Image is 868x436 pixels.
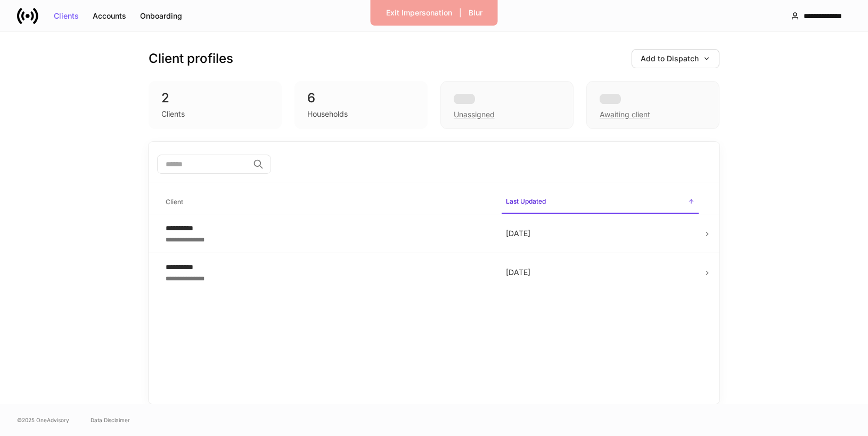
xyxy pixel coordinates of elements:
[386,9,452,17] div: Exit Impersonation
[91,416,130,424] a: Data Disclaimer
[641,55,710,62] div: Add to Dispatch
[47,7,86,25] button: Clients
[586,81,719,129] div: Awaiting client
[54,12,79,20] div: Clients
[379,4,459,21] button: Exit Impersonation
[17,416,69,424] span: © 2025 OneAdvisory
[307,90,415,107] div: 6
[632,49,719,68] button: Add to Dispatch
[440,81,574,129] div: Unassigned
[469,9,482,17] div: Blur
[462,4,489,21] button: Blur
[506,267,694,278] p: [DATE]
[140,12,182,20] div: Onboarding
[161,109,185,119] div: Clients
[133,7,189,25] button: Onboarding
[502,191,699,214] span: Last Updated
[506,228,694,239] p: [DATE]
[149,50,233,67] h3: Client profiles
[166,197,183,207] h6: Client
[93,12,126,20] div: Accounts
[506,196,546,206] h6: Last Updated
[161,191,493,213] span: Client
[161,90,269,107] div: 2
[600,109,650,120] div: Awaiting client
[454,109,495,120] div: Unassigned
[86,7,133,25] button: Accounts
[307,109,348,119] div: Households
